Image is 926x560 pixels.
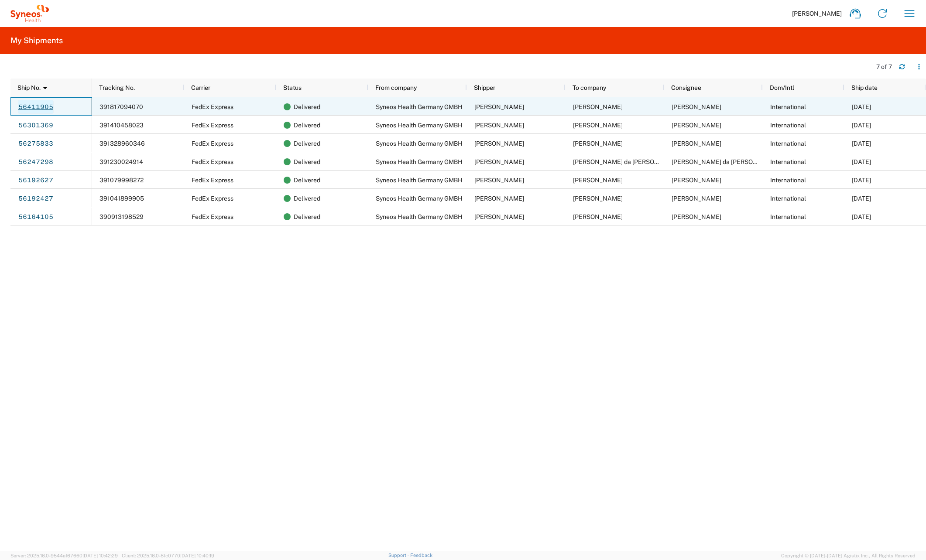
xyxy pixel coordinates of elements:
span: Copyright © [DATE]-[DATE] Agistix Inc., All Rights Reserved [781,552,916,560]
span: FedEx Express [192,158,233,165]
span: Syneos Health Germany GMBH [376,140,463,147]
span: International [770,140,806,147]
span: Syneos Health Germany GMBH [376,158,463,165]
span: Delivered [294,208,320,226]
span: Delivered [294,189,320,208]
span: International [770,195,806,202]
span: Ship date [851,84,878,91]
span: Delivered [294,171,320,189]
span: Animesh Ghosh [672,195,721,202]
span: Delivered [294,98,320,116]
span: FedEx Express [192,177,233,184]
span: Consignee [671,84,701,91]
a: 56301369 [18,118,54,132]
a: 56247298 [18,155,54,169]
span: Shipper [474,84,495,91]
a: 56275833 [18,137,54,150]
span: To company [573,84,606,91]
h2: My Shipments [10,35,63,46]
span: 390913198529 [99,213,144,220]
span: Status [283,84,302,91]
span: FedEx Express [192,140,233,147]
span: Dom/Intl [770,84,794,91]
span: Yoana Dimitrova [573,213,623,220]
span: Delivered [294,134,320,153]
span: Carrier [191,84,210,91]
span: Stefanie Alvarico-Marschall [573,103,623,110]
span: Thi Chu [474,103,524,110]
span: Alexandra Mylona [573,140,623,147]
span: Stefania Falbo-Bellini [573,122,623,129]
span: Delivered [294,116,320,134]
a: 56164105 [18,210,54,224]
span: Ship No. [17,84,41,91]
span: 391079998272 [99,177,144,184]
span: International [770,158,806,165]
span: International [770,213,806,220]
span: 391041899905 [99,195,144,202]
div: 7 of 7 [876,63,892,71]
span: International [770,103,806,110]
span: 07/16/2025 [852,177,871,184]
span: 391410458023 [99,122,144,129]
span: Stefania Falbo-Bellini [672,122,721,129]
span: International [770,177,806,184]
span: Stefanie Alvarico-Marschall [672,103,721,110]
span: Animesh Ghosh [573,195,623,202]
span: FedEx Express [192,122,233,129]
span: 07/23/2025 [852,140,871,147]
span: FedEx Express [192,195,233,202]
span: 391328960346 [99,140,145,147]
span: International [770,122,806,129]
span: Thi Chu [474,140,524,147]
span: [DATE] 10:42:29 [82,553,118,558]
span: Server: 2025.16.0-9544af67660 [10,553,118,558]
span: 07/11/2025 [852,213,871,220]
span: FedEx Express [192,213,233,220]
span: 07/21/2025 [852,158,871,165]
span: 391230024914 [99,158,143,165]
a: 56192427 [18,191,54,205]
span: 07/25/2025 [852,122,871,129]
span: [PERSON_NAME] [792,10,842,17]
span: Alexandra Mylona [672,140,721,147]
span: Martin Hartken [672,177,721,184]
span: From company [375,84,417,91]
span: Syneos Health Germany GMBH [376,103,463,110]
a: 56192627 [18,173,54,187]
span: Thi Chu [474,158,524,165]
span: Delivered [294,153,320,171]
span: Tracking No. [99,84,135,91]
span: Thi Chu [474,213,524,220]
a: Support [388,553,410,558]
span: Yoana Dimitrova [672,213,721,220]
span: Syneos Health Germany GMBH [376,195,463,202]
a: Feedback [410,553,432,558]
span: FedEx Express [192,103,233,110]
a: 56411905 [18,100,54,114]
span: Freitas da Silva Maria Gabriela [573,158,733,165]
span: Syneos Health Germany GMBH [376,177,463,184]
span: Thi Chu [474,177,524,184]
span: Client: 2025.16.0-8fc0770 [122,553,214,558]
span: Syneos Health Germany GMBH [376,122,463,129]
span: [DATE] 10:40:19 [180,553,214,558]
span: 391817094070 [99,103,143,110]
span: 08/06/2025 [852,103,871,110]
span: 07/15/2025 [852,195,871,202]
span: Syneos Health Germany GMBH [376,213,463,220]
span: Thi Chu [474,195,524,202]
span: Freitas da Silva Maria Gabriela [672,158,832,165]
span: Martin Hartken [573,177,623,184]
span: Thi Chu [474,122,524,129]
